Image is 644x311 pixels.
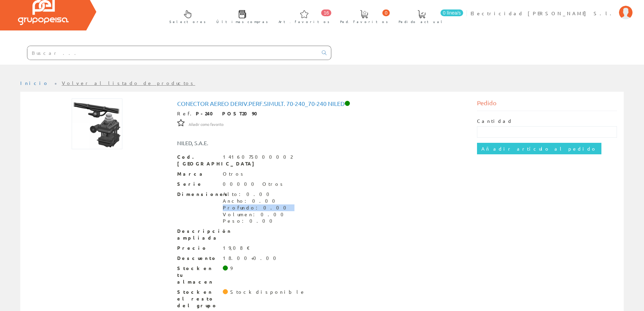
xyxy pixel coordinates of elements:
a: Añadir como favorito [189,121,223,127]
div: NILED, S.A.E. [172,139,347,147]
span: Stock en tu almacen [177,265,218,285]
a: Inicio [20,80,49,86]
a: Electricidad [PERSON_NAME] S.l. [471,4,633,11]
div: Pedido [477,98,617,111]
span: Dimensiones [177,191,218,198]
span: 16 [321,9,331,16]
span: Electricidad [PERSON_NAME] S.l. [471,10,616,17]
a: Últimas compras [210,4,271,28]
img: Foto artículo Conector Aereo Deriv.perf.simult. 70-240_70-240 Niled (150x150) [72,98,122,149]
div: Profundo: 0.00 [223,204,290,211]
a: Selectores [163,4,209,28]
span: 0 [382,9,390,16]
input: Añadir artículo al pedido [477,143,601,154]
span: Descripción ampliada [177,228,218,241]
div: 19,08 € [223,245,250,251]
div: Otros [223,171,245,177]
div: 00000 Otros [223,181,285,187]
div: Peso: 0.00 [223,218,290,224]
strong: P-240 POST2090 [196,110,262,116]
span: Ped. favoritos [340,18,388,25]
span: Stock en el resto del grupo [177,289,218,309]
span: Marca [177,171,218,177]
span: Precio [177,245,218,251]
h1: Conector Aereo Deriv.perf.simult. 70-240_70-240 Niled [177,100,467,107]
div: 1416075000002 [223,154,292,160]
div: Alto: 0.00 [223,191,290,198]
span: Añadir como favorito [189,122,223,127]
span: Selectores [169,18,206,25]
div: 9 [230,265,232,272]
div: Stock disponible [230,289,306,295]
div: Ancho: 0.00 [223,198,290,204]
div: Volumen: 0.00 [223,211,290,218]
span: Serie [177,181,218,187]
span: Últimas compras [216,18,268,25]
span: Cod. [GEOGRAPHIC_DATA] [177,154,218,167]
div: Ref. [177,110,467,117]
span: Art. favoritos [279,18,330,25]
span: 0 línea/s [440,9,463,16]
input: Buscar ... [27,46,318,60]
a: Volver al listado de productos [62,80,195,86]
span: Descuento [177,255,218,262]
div: 18.00+0.00 [223,255,280,262]
a: 16 Art. favoritos [272,4,333,28]
label: Cantidad [477,118,513,125]
span: Pedido actual [399,18,445,25]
